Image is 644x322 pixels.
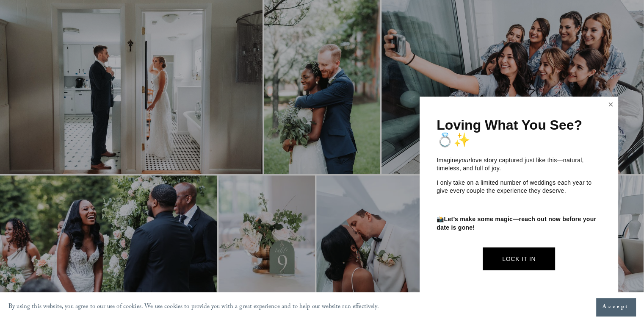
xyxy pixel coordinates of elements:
[437,216,598,231] strong: Let’s make some magic—reach out now before your date is gone!
[437,118,601,147] h1: Loving What You See? 💍✨
[603,303,629,311] span: Accept
[8,301,379,314] p: By using this website, you agree to our use of cookies. We use cookies to provide you with a grea...
[459,157,470,164] em: your
[605,98,617,111] a: Close
[483,247,555,270] a: Lock It In
[437,156,601,173] p: Imagine love story captured just like this—natural, timeless, and full of joy.
[596,298,636,316] button: Accept
[437,179,601,195] p: I only take on a limited number of weddings each year to give every couple the experience they de...
[437,215,601,232] p: 📸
